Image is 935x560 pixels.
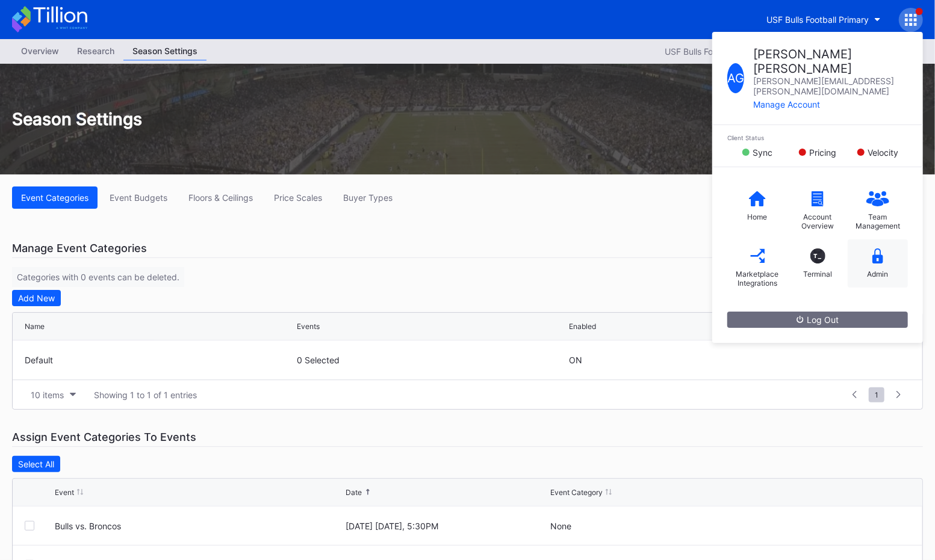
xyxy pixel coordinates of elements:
[21,192,89,203] div: Event Categories
[727,134,908,141] div: Client Status
[101,186,176,209] button: Event Budgets
[179,186,262,209] button: Floors & Ceilings
[797,315,839,325] div: Log Out
[659,43,808,60] button: USF Bulls Football Primary 2025
[753,47,908,76] div: [PERSON_NAME] [PERSON_NAME]
[274,192,322,203] div: Price Scales
[794,212,842,230] div: Account Overview
[265,186,331,209] button: Price Scales
[803,269,832,278] div: Terminal
[25,355,294,365] div: Default
[550,521,838,531] div: None
[31,390,64,400] div: 10 items
[12,42,68,60] div: Overview
[297,355,566,365] div: 0 Selected
[766,14,869,25] div: USF Bulls Football Primary
[753,76,908,96] div: [PERSON_NAME][EMAIL_ADDRESS][PERSON_NAME][DOMAIN_NAME]
[733,269,781,288] div: Marketplace Integrations
[68,42,123,61] a: Research
[12,186,98,209] button: Event Categories
[94,390,197,400] div: Showing 1 to 1 of 1 entries
[18,293,55,303] div: Add New
[68,42,123,60] div: Research
[334,186,402,209] button: Buyer Types
[12,428,923,447] div: Assign Event Categories To Events
[810,248,825,263] div: T_
[753,99,908,109] div: Manage Account
[297,322,320,331] div: Events
[12,456,60,472] button: Select All
[55,488,74,497] div: Event
[550,488,603,497] div: Event Category
[748,212,768,221] div: Home
[809,147,836,158] div: Pricing
[188,192,253,203] div: Floors & Ceilings
[757,8,890,31] button: USF Bulls Football Primary
[123,42,207,61] a: Season Settings
[343,192,393,203] div: Buyer Types
[665,46,790,57] div: USF Bulls Football Primary 2025
[727,312,908,328] button: Log Out
[868,147,898,158] div: Velocity
[569,322,596,331] div: Enabled
[18,459,54,469] div: Select All
[25,387,82,403] button: 10 items
[55,521,343,531] div: Bulls vs. Broncos
[869,387,884,402] span: 1
[569,355,582,365] div: ON
[753,147,772,158] div: Sync
[25,322,45,331] div: Name
[346,488,362,497] div: Date
[12,290,61,306] button: Add New
[12,42,68,61] a: Overview
[868,269,889,278] div: Admin
[12,267,184,287] div: Categories with 0 events can be deleted.
[854,212,902,230] div: Team Management
[110,192,167,203] div: Event Budgets
[346,521,547,531] div: [DATE] [DATE], 5:30PM
[727,63,744,93] div: A G
[12,239,923,258] div: Manage Event Categories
